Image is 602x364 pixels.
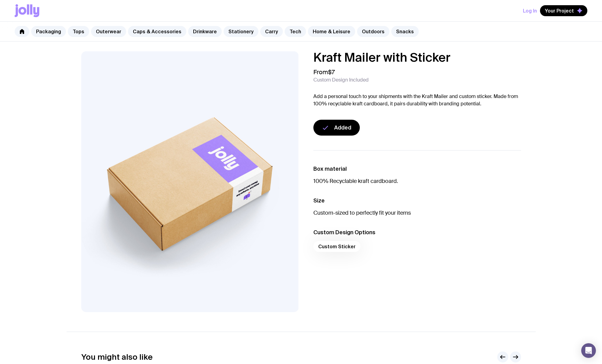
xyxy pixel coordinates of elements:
[31,26,66,37] a: Packaging
[313,93,521,107] p: Add a personal touch to your shipments with the Kraft Mailer and custom sticker. Made from 100% r...
[334,124,351,131] span: Added
[313,68,335,76] span: From
[313,209,521,217] p: Custom-sized to perfectly fit your items
[313,197,521,204] h3: Size
[581,343,596,358] div: Open Intercom Messenger
[328,68,335,76] span: $7
[224,26,258,37] a: Stationery
[81,352,153,362] h2: You might also like
[313,77,369,83] span: Custom Design Included
[260,26,283,37] a: Carry
[313,51,521,64] h1: Kraft Mailer with Sticker
[91,26,126,37] a: Outerwear
[285,26,306,37] a: Tech
[68,26,89,37] a: Tops
[308,26,355,37] a: Home & Leisure
[188,26,222,37] a: Drinkware
[391,26,419,37] a: Snacks
[540,5,587,16] button: Your Project
[545,8,574,14] span: Your Project
[313,165,521,173] h3: Box material
[313,120,360,136] button: Added
[357,26,389,37] a: Outdoors
[523,5,537,16] button: Log In
[128,26,186,37] a: Caps & Accessories
[313,177,521,185] p: 100% Recyclable kraft cardboard.
[313,229,521,236] h3: Custom Design Options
